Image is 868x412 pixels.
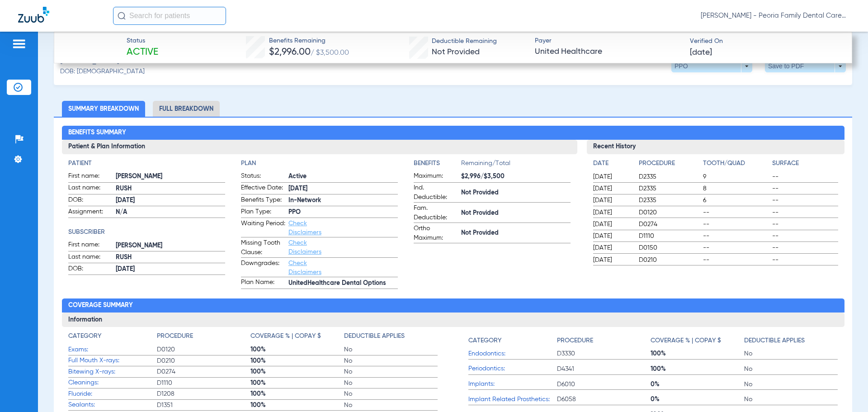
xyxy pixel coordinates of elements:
[241,238,285,257] span: Missing Tooth Clause:
[68,331,157,344] app-breakdown-title: Category
[432,48,480,56] span: Not Provided
[703,196,769,205] span: 6
[468,364,557,374] span: Periodontics:
[772,159,838,171] app-breakdown-title: Surface
[269,36,349,46] span: Benefits Remaining
[703,159,769,171] app-breakdown-title: Tooth/Quad
[118,12,126,20] img: Search Icon
[344,345,438,354] span: No
[62,101,145,117] li: Summary Breakdown
[344,367,438,376] span: No
[744,336,805,346] h4: Deductible Applies
[68,159,225,168] app-breakdown-title: Patient
[68,367,157,377] span: Bitewing X-rays:
[703,256,769,265] span: --
[288,240,321,255] a: Check Disclaimers
[116,184,225,194] span: RUSH
[288,260,321,275] a: Check Disclaimers
[250,356,344,365] span: 100%
[60,67,145,76] span: DOB: [DEMOGRAPHIC_DATA]
[18,7,49,23] img: Zuub Logo
[250,401,344,410] span: 100%
[250,367,344,376] span: 100%
[62,126,844,140] h2: Benefits Summary
[241,171,285,182] span: Status:
[250,389,344,398] span: 100%
[241,159,398,168] h4: Plan
[344,356,438,365] span: No
[311,49,349,57] span: / $3,500.00
[250,331,344,344] app-breakdown-title: Coverage % | Copay $
[68,389,157,399] span: Fluoride:
[703,208,769,217] span: --
[127,36,158,46] span: Status
[639,159,700,168] h4: Procedure
[116,241,225,251] span: [PERSON_NAME]
[468,379,557,389] span: Implants:
[744,395,838,404] span: No
[772,208,838,217] span: --
[414,159,461,171] app-breakdown-title: Benefits
[593,196,631,205] span: [DATE]
[113,7,226,25] input: Search for patients
[68,252,113,263] span: Last name:
[703,243,769,252] span: --
[241,195,285,206] span: Benefits Type:
[639,220,700,229] span: D0274
[557,365,651,374] span: D4341
[593,159,631,168] h4: Date
[157,331,250,344] app-breakdown-title: Procedure
[157,367,250,376] span: D0274
[535,36,682,46] span: Payer
[593,256,631,265] span: [DATE]
[68,227,225,237] h4: Subscriber
[288,184,398,194] span: [DATE]
[651,380,744,389] span: 0%
[288,279,398,288] span: UnitedHealthcare Dental Options
[116,253,225,262] span: RUSH
[772,256,838,265] span: --
[116,265,225,274] span: [DATE]
[468,336,501,346] h4: Category
[593,243,631,252] span: [DATE]
[461,208,571,218] span: Not Provided
[587,140,844,154] h3: Recent History
[68,378,157,388] span: Cleanings:
[241,259,285,277] span: Downgrades:
[639,159,700,171] app-breakdown-title: Procedure
[468,349,557,359] span: Endodontics:
[557,380,651,389] span: D6010
[593,220,631,229] span: [DATE]
[744,349,838,358] span: No
[671,60,752,72] button: PPO
[639,256,700,265] span: D0210
[744,365,838,374] span: No
[593,172,631,181] span: [DATE]
[241,219,285,237] span: Waiting Period:
[557,349,651,358] span: D3330
[288,196,398,205] span: In-Network
[241,183,285,194] span: Effective Date:
[157,331,193,341] h4: Procedure
[68,356,157,365] span: Full Mouth X-rays:
[62,298,844,313] h2: Coverage Summary
[703,159,769,168] h4: Tooth/Quad
[593,184,631,193] span: [DATE]
[414,183,458,202] span: Ind. Deductible:
[288,208,398,217] span: PPO
[157,379,250,388] span: D1110
[535,46,682,57] span: United Healthcare
[68,345,157,355] span: Exams:
[344,331,405,341] h4: Deductible Applies
[344,389,438,398] span: No
[157,401,250,410] span: D1351
[461,172,571,181] span: $2,996/$3,500
[651,331,744,348] app-breakdown-title: Coverage % | Copay $
[62,313,844,327] h3: Information
[772,243,838,252] span: --
[414,159,461,168] h4: Benefits
[701,11,850,20] span: [PERSON_NAME] - Peoria Family Dental Care
[68,400,157,410] span: Sealants:
[127,46,158,59] span: Active
[557,336,593,346] h4: Procedure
